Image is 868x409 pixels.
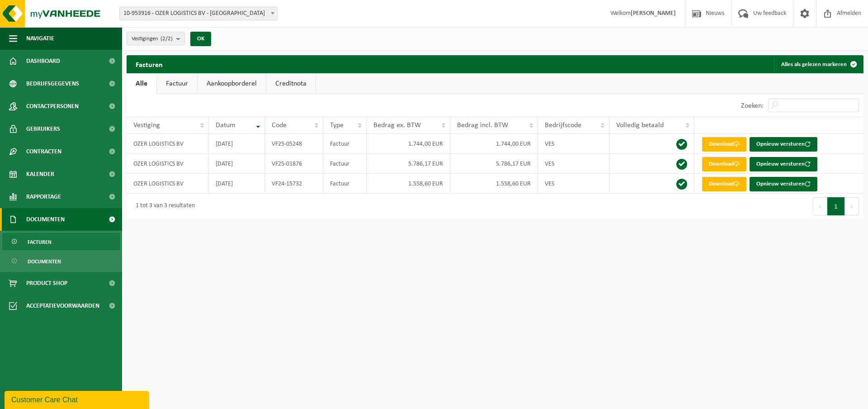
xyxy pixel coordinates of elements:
[813,197,827,215] button: Previous
[2,233,120,250] a: Facturen
[26,95,79,118] span: Contactpersonen
[2,252,120,270] a: Documenten
[28,233,52,251] span: Facturen
[133,122,160,129] span: Vestiging
[127,134,209,154] td: OZER LOGISTICS BV
[845,197,859,215] button: Next
[631,10,676,17] strong: [PERSON_NAME]
[131,198,195,214] div: 1 tot 3 van 3 resultaten
[367,174,450,194] td: 1.558,60 EUR
[216,122,236,129] span: Datum
[26,163,54,185] span: Kalender
[209,154,265,174] td: [DATE]
[190,32,211,46] button: OK
[209,134,265,154] td: [DATE]
[127,174,209,194] td: OZER LOGISTICS BV
[26,272,67,295] span: Product Shop
[132,32,173,46] span: Vestigingen
[741,102,764,109] label: Zoeken:
[26,50,60,72] span: Dashboard
[28,253,61,270] span: Documenten
[265,134,323,154] td: VF25-05248
[457,122,508,129] span: Bedrag incl. BTW
[26,185,61,208] span: Rapportage
[127,73,156,94] a: Alle
[323,174,367,194] td: Factuur
[538,174,609,194] td: VES
[157,73,197,94] a: Factuur
[616,122,664,129] span: Volledig betaald
[127,154,209,174] td: OZER LOGISTICS BV
[26,208,65,231] span: Documenten
[5,389,151,409] iframe: chat widget
[323,134,367,154] td: Factuur
[750,177,817,191] button: Opnieuw versturen
[160,36,173,42] count: (2/2)
[367,134,450,154] td: 1.744,00 EUR
[26,295,99,317] span: Acceptatievoorwaarden
[26,27,54,50] span: Navigatie
[330,122,344,129] span: Type
[450,174,538,194] td: 1.558,60 EUR
[545,122,581,129] span: Bedrijfscode
[26,72,79,95] span: Bedrijfsgegevens
[373,122,421,129] span: Bedrag ex. BTW
[120,7,277,20] span: 10-953916 - OZER LOGISTICS BV - ROTTERDAM
[538,134,609,154] td: VES
[702,157,746,171] a: Download
[538,154,609,174] td: VES
[750,137,817,152] button: Opnieuw versturen
[272,122,287,129] span: Code
[827,197,845,215] button: 1
[26,140,61,163] span: Contracten
[265,154,323,174] td: VF25-01876
[450,134,538,154] td: 1.744,00 EUR
[266,73,316,94] a: Creditnota
[198,73,266,94] a: Aankoopborderel
[127,55,172,73] h2: Facturen
[450,154,538,174] td: 5.786,17 EUR
[265,174,323,194] td: VF24-15732
[702,177,746,191] a: Download
[323,154,367,174] td: Factuur
[367,154,450,174] td: 5.786,17 EUR
[209,174,265,194] td: [DATE]
[119,7,278,20] span: 10-953916 - OZER LOGISTICS BV - ROTTERDAM
[702,137,746,152] a: Download
[26,118,60,140] span: Gebruikers
[750,157,817,171] button: Opnieuw versturen
[774,55,863,73] button: Alles als gelezen markeren
[127,32,185,45] button: Vestigingen(2/2)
